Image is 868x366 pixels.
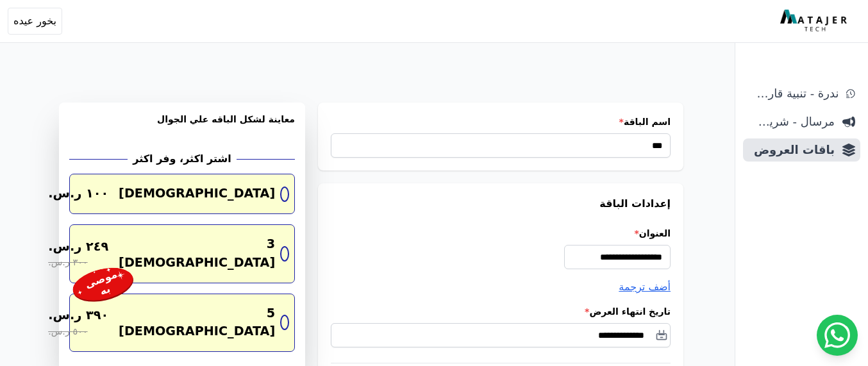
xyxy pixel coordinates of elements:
span: ٢٤٩ ر.س. [48,238,108,256]
span: ندرة - تنبية قارب علي النفاذ [748,85,839,103]
img: MatajerTech Logo [780,10,850,33]
span: 3 [DEMOGRAPHIC_DATA] [119,235,275,272]
button: أضف ترجمة [619,279,671,295]
span: ٣٠٠ ر.س. [48,256,87,270]
label: اسم الباقة [331,115,671,128]
span: ١٠٠ ر.س. [48,185,108,203]
h3: معاينة لشكل الباقه علي الجوال [69,113,295,141]
h2: اشتر اكثر، وفر اكثر [133,151,231,167]
label: العنوان [331,227,671,240]
label: تاريخ انتهاء العرض [331,305,671,318]
span: [DEMOGRAPHIC_DATA] [119,185,275,203]
h3: إعدادات الباقة [331,196,671,212]
span: باقات العروض [748,141,835,159]
span: مرسال - شريط دعاية [748,113,835,131]
span: ٣٩٠ ر.س. [48,306,108,325]
span: بخور عيده [13,13,56,29]
span: ٥٠٠ ر.س. [48,325,87,339]
button: بخور عيده [8,8,62,35]
span: أضف ترجمة [619,281,671,293]
div: موصى به [84,268,123,301]
span: 5 [DEMOGRAPHIC_DATA] [119,304,275,342]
